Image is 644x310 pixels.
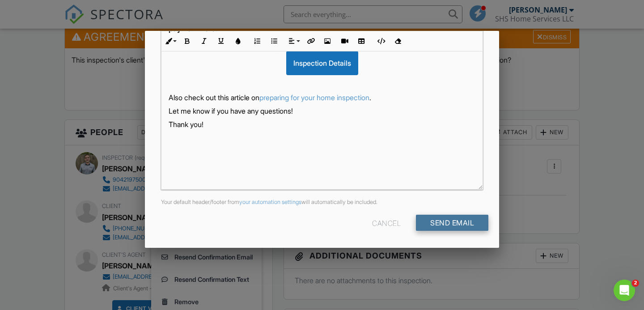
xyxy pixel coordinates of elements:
button: Code View [372,33,389,50]
button: Ordered List [249,33,266,50]
span: 2 [632,280,639,287]
iframe: Intercom live chat [614,280,635,301]
button: Unordered List [266,33,283,50]
input: Send Email [416,215,488,231]
button: Underline (⌘U) [212,33,229,50]
button: Insert Link (⌘K) [302,33,319,50]
p: Let me know if you have any questions! [169,106,475,116]
a: preparing for your home inspection [259,93,369,102]
button: Insert Table [353,33,370,50]
div: Your default header/footer from will automatically be included. [156,199,488,206]
p: Thank you! [169,119,475,129]
button: Clear Formatting [389,33,406,50]
button: Inline Style [161,33,178,50]
button: Align [285,33,302,50]
button: Colors [229,33,246,50]
div: Cancel [372,215,401,231]
a: your automation settings [239,199,301,205]
button: Bold (⌘B) [178,33,195,50]
button: Italic (⌘I) [195,33,212,50]
p: Also check out this article on . [169,93,475,102]
div: Inspection Details [286,51,358,75]
button: Insert Video [336,33,353,50]
a: Inspection Details [286,59,358,68]
button: Insert Image (⌘P) [319,33,336,50]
